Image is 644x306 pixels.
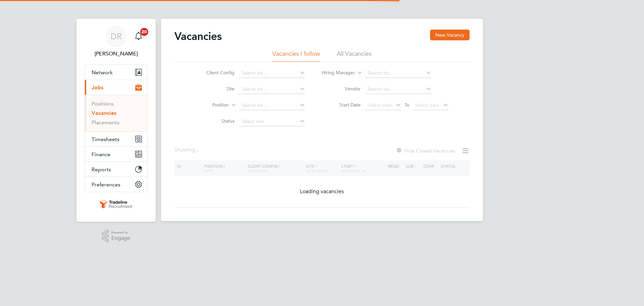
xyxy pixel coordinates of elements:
span: Select date [415,102,439,108]
a: DR[PERSON_NAME] [85,26,148,58]
a: Positions [92,100,114,107]
span: Jobs [92,84,103,91]
span: Demi Richens [85,50,148,58]
span: To [402,100,411,109]
button: Finance [85,147,147,162]
input: Search for... [365,69,431,78]
a: Go to home page [85,199,148,210]
input: Search for... [239,69,305,78]
a: Vacancies [92,110,116,116]
div: Jobs [85,95,147,131]
a: 20 [132,26,145,47]
a: Powered byEngage [102,230,130,243]
button: Preferences [85,177,147,192]
span: DR [111,32,122,41]
label: Client Config [196,70,234,76]
label: Start Date [322,102,361,108]
span: Powered by [111,230,130,235]
label: Vendor [322,86,361,92]
img: tradelinerecruitment-logo-retina.png [99,199,133,210]
button: Reports [85,162,147,177]
span: Select date [368,102,392,108]
label: Site [196,86,234,92]
span: Finance [92,151,110,158]
label: Hiring Manager [316,70,355,76]
input: Search for... [365,85,431,94]
span: Engage [111,235,130,241]
li: All Vacancies [337,50,372,62]
input: Search for... [239,85,305,94]
button: Jobs [85,80,147,95]
span: Timesheets [92,136,119,142]
label: Hide Closed Vacancies [396,147,455,154]
div: Showing [174,146,201,154]
label: Status [196,118,234,124]
h2: Vacancies [174,30,222,43]
nav: Main navigation [76,19,156,222]
label: Position [190,102,229,108]
span: Network [92,69,113,76]
button: Network [85,65,147,80]
span: 20 [140,28,148,36]
input: Search for... [239,101,305,110]
span: Preferences [92,181,120,188]
button: New Vacancy [430,30,470,40]
input: Select one [239,117,305,126]
a: Placements [92,119,119,126]
span: Reports [92,166,111,173]
li: Vacancies I follow [272,50,320,62]
button: Timesheets [85,132,147,146]
span: ... [195,146,199,153]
